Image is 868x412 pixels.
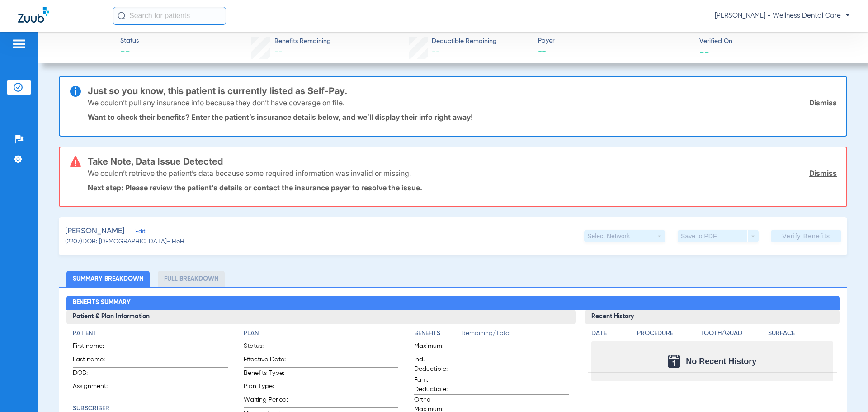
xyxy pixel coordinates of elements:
span: Assignment: [73,382,117,394]
span: Benefits Remaining [274,37,331,46]
h3: Take Note, Data Issue Detected [88,157,837,166]
span: Status [120,36,139,46]
img: info-icon [70,86,81,97]
span: [PERSON_NAME] [65,226,124,237]
span: Verified On [699,37,853,46]
app-breakdown-title: Benefits [414,329,462,341]
h3: Just so you know, this patient is currently listed as Self-Pay. [88,86,837,95]
span: Payer [538,36,692,46]
h3: Patient & Plan Information [66,310,575,324]
span: Ind. Deductible: [414,355,458,374]
h4: Tooth/Quad [700,329,765,338]
img: Zuub Logo [18,7,49,23]
h4: Procedure [637,329,697,338]
p: Next step: Please review the patient’s details or contact the insurance payer to resolve the issue. [88,183,837,192]
span: Effective Date: [244,355,288,367]
img: error-icon [70,156,81,167]
span: Waiting Period: [244,395,288,407]
app-breakdown-title: Procedure [637,329,697,341]
h3: Recent History [585,310,840,324]
span: Deductible Remaining [432,37,497,46]
span: Plan Type: [244,382,288,394]
p: We couldn’t pull any insurance info because they don’t have coverage on file. [88,98,344,107]
span: (2207) DOB: [DEMOGRAPHIC_DATA] - HoH [65,237,184,246]
span: -- [699,47,709,57]
span: Maximum: [414,341,458,354]
h4: Surface [768,329,833,338]
span: -- [538,46,692,57]
span: -- [274,48,283,56]
span: Edit [135,228,143,237]
h4: Benefits [414,329,462,338]
app-breakdown-title: Date [591,329,629,341]
img: Search Icon [118,12,126,20]
span: Status: [244,341,288,354]
h4: Patient [73,329,227,338]
input: Search for patients [113,7,226,25]
h4: Date [591,329,629,338]
a: Dismiss [809,98,837,107]
img: Calendar [668,355,680,368]
h4: Plan [244,329,398,338]
app-breakdown-title: Surface [768,329,833,341]
span: No Recent History [686,357,756,366]
span: [PERSON_NAME] - Wellness Dental Care [715,11,850,20]
span: First name: [73,341,117,354]
span: Benefits Type: [244,369,288,381]
li: Full Breakdown [158,271,225,287]
span: Remaining/Total [462,329,569,341]
span: -- [432,48,440,56]
p: We couldn’t retrieve the patient’s data because some required information was invalid or missing. [88,169,411,178]
h2: Benefits Summary [66,296,839,310]
app-breakdown-title: Tooth/Quad [700,329,765,341]
span: DOB: [73,369,117,381]
span: -- [120,46,139,59]
span: Fam. Deductible: [414,375,458,394]
li: Summary Breakdown [66,271,150,287]
a: Dismiss [809,169,837,178]
p: Want to check their benefits? Enter the patient’s insurance details below, and we’ll display thei... [88,113,837,122]
span: Last name: [73,355,117,367]
img: hamburger-icon [12,38,26,49]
